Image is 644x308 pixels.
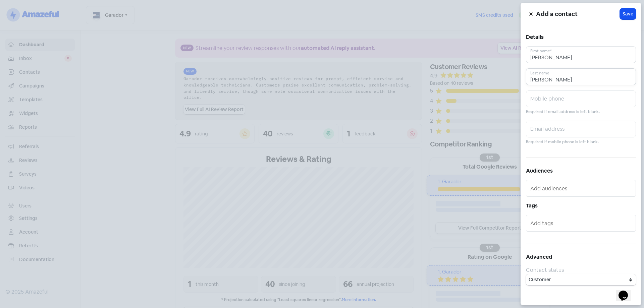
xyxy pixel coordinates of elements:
input: Add tags [530,218,633,229]
input: Mobile phone [526,90,636,107]
small: Required if mobile phone is left blank. [526,139,599,145]
input: Last name [526,68,636,85]
h5: Add a contact [536,9,620,19]
div: Contact status [526,266,636,274]
h5: Details [526,32,636,42]
small: Required if email address is left blank. [526,109,600,115]
span: Save [623,10,633,17]
h5: Audiences [526,166,636,176]
input: First name [526,46,636,63]
h5: Advanced [526,252,636,262]
h5: Tags [526,201,636,211]
button: Save [620,8,636,19]
input: Email address [526,121,636,137]
input: Add audiences [530,183,633,194]
iframe: chat widget [616,281,637,301]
